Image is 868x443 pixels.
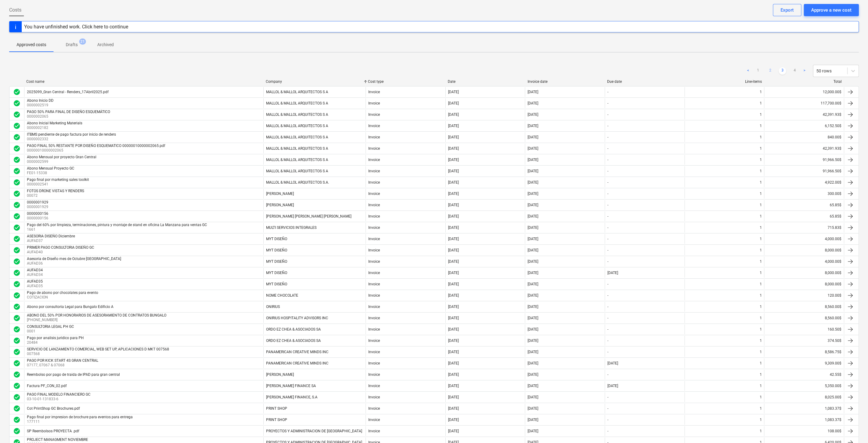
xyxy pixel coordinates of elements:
[759,225,762,230] div: 1
[13,134,20,141] span: check_circle
[13,100,20,107] span: check_circle
[27,329,75,334] p: 0001
[528,192,538,196] div: [DATE]
[13,156,20,163] div: Invoice was approved
[266,101,328,105] div: MALLOL & MALLOL ARQUITECTOS S A
[13,201,20,209] div: Invoice was approved
[27,137,117,142] p: 0000002332
[368,361,380,365] div: Invoice
[759,203,762,207] div: 1
[759,259,762,264] div: 1
[764,358,844,368] div: 9,309.00$
[27,347,169,351] div: SERVICIO DE LANZAMIENTO COMERCIAL, WEB SET UP, APLICACIONES D MKT 007568
[13,292,20,299] div: Invoice was approved
[13,292,20,299] span: check_circle
[368,271,380,275] div: Invoice
[764,370,844,379] div: 42.55$
[764,324,844,334] div: 160.50$
[27,272,44,277] p: AUFAD34
[759,192,762,196] div: 1
[368,237,380,241] div: Invoice
[27,159,98,164] p: 0000002599
[528,112,538,117] div: [DATE]
[759,282,762,286] div: 1
[13,235,20,243] span: check_circle
[448,124,459,128] div: [DATE]
[13,111,20,118] div: Invoice was approved
[27,114,111,119] p: 0000002065
[448,271,459,275] div: [DATE]
[528,90,538,94] div: [DATE]
[13,258,20,265] div: Invoice was approved
[764,302,844,312] div: 8,560.00$
[27,305,113,309] div: Abono por consultoria Legal para Bungalo Edificio A
[13,224,20,231] span: check_circle
[27,148,166,153] p: 00000010000002065
[759,293,762,298] div: 1
[27,170,76,176] p: FE01-15338
[764,291,844,300] div: 120.00$
[837,414,868,443] iframe: Chat Widget
[791,67,798,75] a: Page 4
[759,158,762,162] div: 1
[13,360,20,367] div: Invoice was approved
[266,305,280,309] div: ONIRIUS
[759,339,762,343] div: 1
[13,145,20,152] div: Invoice was approved
[266,225,317,230] div: MULTI SERVICIOS INTEGRALES
[368,169,380,173] div: Invoice
[607,158,608,162] div: -
[27,204,50,210] p: 0000001929
[27,90,109,94] div: 2025099_Gran Central - Renders_17Abril2025.pdf
[528,293,538,298] div: [DATE]
[448,282,459,286] div: [DATE]
[607,305,608,309] div: -
[607,146,608,151] div: -
[27,166,74,170] div: Abono Mensual Proyecto GC
[764,257,844,266] div: 4,000.00$
[266,282,287,286] div: MYT DISEÑO
[368,248,380,252] div: Invoice
[27,189,84,193] div: FOTOS DRONE VISTAS Y RENDERS
[764,155,844,165] div: 91,966.50$
[13,88,20,96] div: Invoice was approved
[759,135,762,139] div: 1
[266,248,287,252] div: MYT DISEÑO
[368,259,380,264] div: Invoice
[448,180,459,185] div: [DATE]
[27,268,43,272] div: AUFAD34
[266,180,329,185] div: MALLOL & MALLOL ARQUITECTOS S.A.
[13,247,20,254] span: check_circle
[607,237,608,241] div: -
[27,295,99,300] p: COTIZACION
[13,100,20,107] div: Invoice was approved
[759,305,762,309] div: 1
[27,284,44,289] p: AUFAD35
[528,101,538,105] div: [DATE]
[266,214,351,218] div: [PERSON_NAME] [PERSON_NAME] [PERSON_NAME]
[13,190,20,197] span: check_circle
[607,282,608,286] div: -
[368,293,380,298] div: Invoice
[79,38,86,45] span: 21
[528,350,538,354] div: [DATE]
[13,122,20,130] div: Invoice was approved
[27,317,168,323] p: [PHONE_NUMBER]
[266,79,363,84] div: Company
[764,132,844,142] div: 840.00$
[13,122,20,130] span: check_circle
[607,101,608,105] div: -
[27,155,96,159] div: Abono Mensual por proyecto Gran Central
[13,134,20,141] div: Invoice was approved
[368,124,380,128] div: Invoice
[528,135,538,139] div: [DATE]
[764,121,844,131] div: 6,152.50$
[764,211,844,221] div: 65.85$
[13,145,20,152] span: check_circle
[266,316,328,320] div: ONIRIUS HOSPITALITY ADVISORS INC
[368,90,380,94] div: Invoice
[528,169,538,173] div: [DATE]
[764,223,844,232] div: 715.83$
[764,98,844,108] div: 117,700.00$
[368,350,380,354] div: Invoice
